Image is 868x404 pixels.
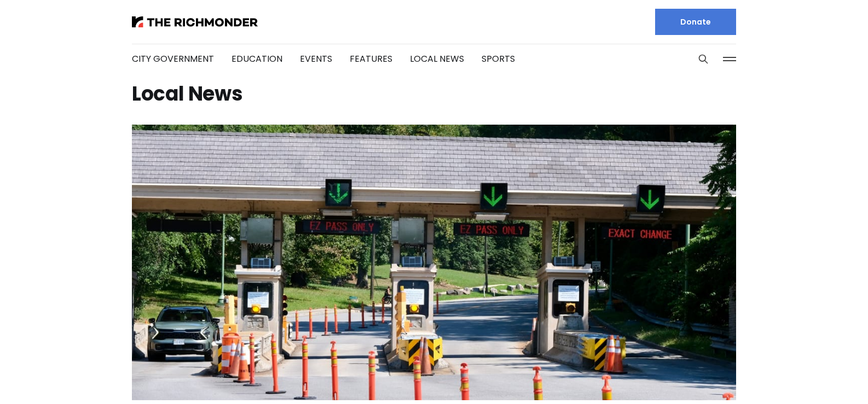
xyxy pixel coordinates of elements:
[776,350,868,404] iframe: portal-trigger
[655,9,736,35] a: Donate
[232,52,282,65] a: Education
[300,52,332,65] a: Events
[132,125,736,400] img: Some of Richmond’s old-school toll booths are going away. Here’s how the new system will work
[695,51,711,67] button: Search this site
[350,52,392,65] a: Features
[132,52,214,65] a: City Government
[482,52,515,65] a: Sports
[132,85,736,103] h1: Local News
[410,52,464,65] a: Local News
[132,16,258,27] img: The Richmonder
